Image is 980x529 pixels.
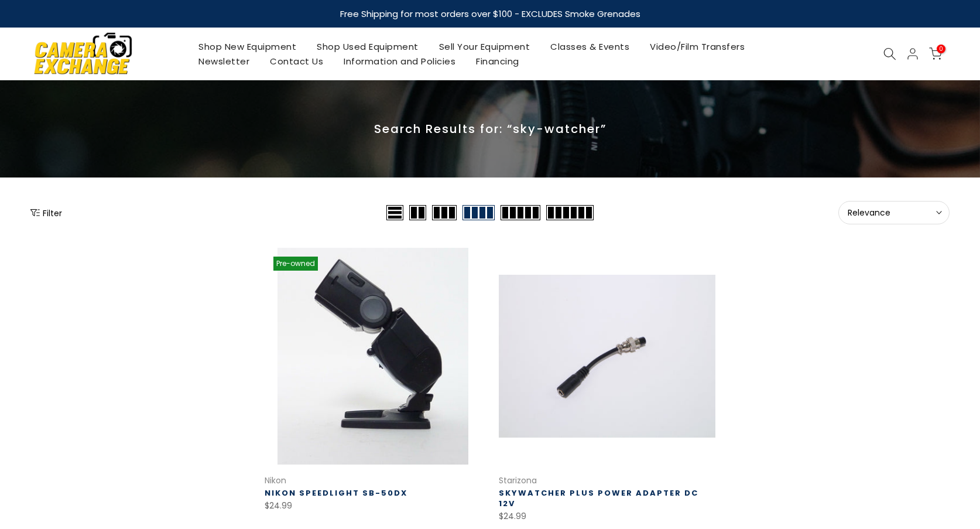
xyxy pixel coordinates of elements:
[189,54,260,69] a: Newsletter
[499,509,715,524] div: $24.99
[640,39,755,54] a: Video/Film Transfers
[340,8,640,20] strong: Free Shipping for most orders over $100 - EXCLUDES Smoke Grenades
[838,201,950,224] button: Relevance
[499,475,537,486] a: Starizona
[334,54,466,69] a: Information and Policies
[30,207,62,219] button: Show filters
[265,499,481,513] div: $24.99
[260,54,334,69] a: Contact Us
[307,39,429,54] a: Shop Used Equipment
[466,54,530,69] a: Financing
[499,487,698,509] a: Skywatcher Plus Power Adapter DC 12V
[30,121,950,136] p: Search Results for: “sky-watcher”
[429,39,540,54] a: Sell Your Equipment
[189,39,307,54] a: Shop New Equipment
[929,47,942,60] a: 0
[540,39,640,54] a: Classes & Events
[937,45,945,53] span: 0
[848,207,940,218] span: Relevance
[265,475,286,486] a: Nikon
[265,487,407,499] a: Nikon Speedlight SB-50DX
